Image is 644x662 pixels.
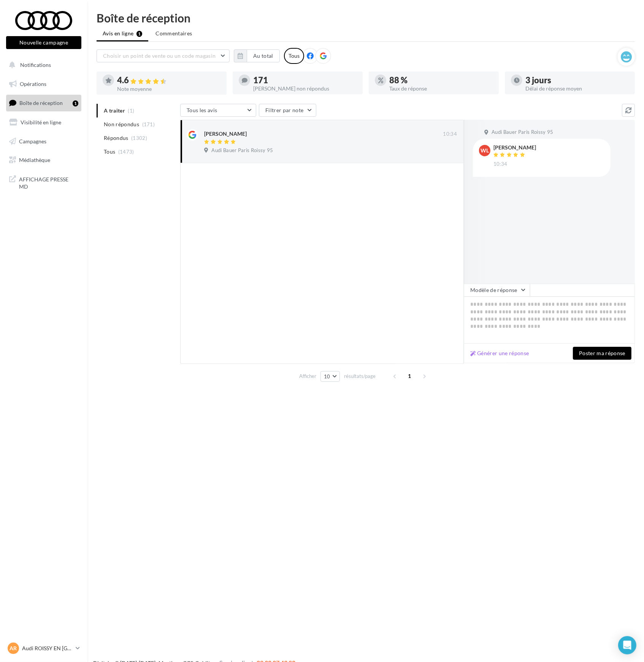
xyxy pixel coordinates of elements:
[5,152,83,168] a: Médiathèque
[5,95,83,111] a: Boîte de réception1
[117,76,220,85] div: 4.6
[187,107,217,113] span: Tous les avis
[5,171,83,194] a: AFFICHAGE PRESSE MD
[21,119,61,125] span: Visibilité en ligne
[104,134,128,142] span: Répondus
[211,147,273,154] span: Audi Bauer Paris Roissy 95
[492,129,553,136] span: Audi Bauer Paris Roissy 95
[247,49,280,62] button: Au total
[117,86,220,92] div: Note moyenne
[324,373,330,379] span: 10
[155,30,192,37] span: Commentaires
[22,645,73,652] p: Audi ROISSY EN [GEOGRAPHIC_DATA]
[464,284,530,297] button: Modèle de réponse
[19,157,50,163] span: Médiathèque
[234,49,280,62] button: Au total
[73,100,78,106] div: 1
[344,373,376,380] span: résultats/page
[142,121,155,127] span: (171)
[481,147,489,154] span: WL
[618,636,636,654] div: Open Intercom Messenger
[443,131,457,138] span: 10:34
[320,371,340,382] button: 10
[6,36,81,49] button: Nouvelle campagne
[404,370,416,382] span: 1
[573,347,631,360] button: Poster ma réponse
[20,81,46,87] span: Opérations
[5,133,83,149] a: Campagnes
[118,149,134,155] span: (1473)
[5,57,80,73] button: Notifications
[253,76,357,84] div: 171
[259,104,316,117] button: Filtrer par note
[493,161,508,168] span: 10:34
[10,645,17,652] span: AR
[97,49,230,62] button: Choisir un point de vente ou un code magasin
[204,130,247,138] div: [PERSON_NAME]
[103,52,216,59] span: Choisir un point de vente ou un code magasin
[19,138,46,144] span: Campagnes
[6,641,81,656] a: AR Audi ROISSY EN [GEOGRAPHIC_DATA]
[104,121,139,128] span: Non répondus
[284,48,304,64] div: Tous
[525,76,629,84] div: 3 jours
[389,86,493,91] div: Taux de réponse
[97,12,635,24] div: Boîte de réception
[180,104,256,117] button: Tous les avis
[20,62,51,68] span: Notifications
[389,76,493,84] div: 88 %
[253,86,357,91] div: [PERSON_NAME] non répondus
[5,76,83,92] a: Opérations
[19,174,78,191] span: AFFICHAGE PRESSE MD
[104,148,115,156] span: Tous
[467,349,532,358] button: Générer une réponse
[299,373,316,380] span: Afficher
[525,86,629,91] div: Délai de réponse moyen
[19,100,63,106] span: Boîte de réception
[131,135,147,141] span: (1302)
[5,114,83,130] a: Visibilité en ligne
[493,145,536,150] div: [PERSON_NAME]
